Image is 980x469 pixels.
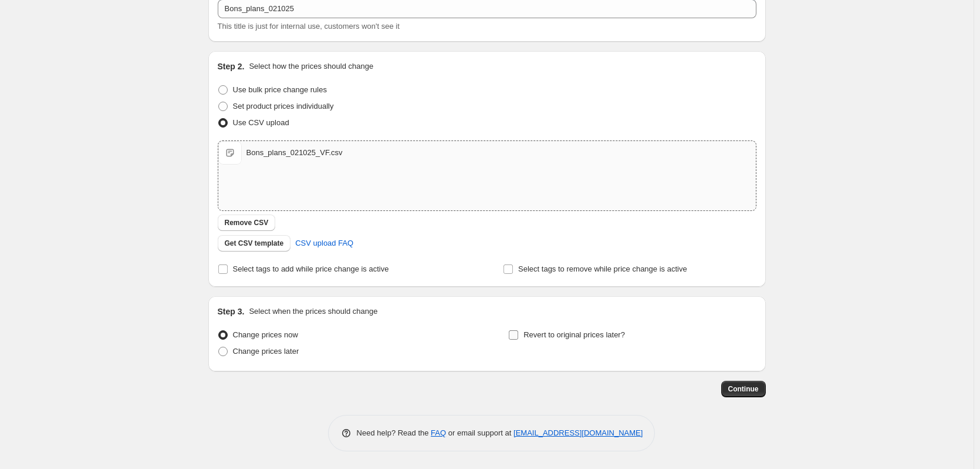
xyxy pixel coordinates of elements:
p: Select how the prices should change [249,61,373,72]
a: CSV upload FAQ [288,234,360,253]
span: Continue [728,384,759,394]
span: Use bulk price change rules [233,85,327,94]
span: Revert to original prices later? [523,330,625,339]
button: Continue [721,381,766,397]
p: Select when the prices should change [249,306,377,317]
button: Get CSV template [218,235,291,252]
span: Select tags to remove while price change is active [518,264,687,273]
span: or email support at [446,428,513,437]
div: Bons_plans_021025_VF.csv [246,147,343,159]
span: Select tags to add while price change is active [233,264,389,273]
h2: Step 3. [218,306,245,317]
a: [EMAIL_ADDRESS][DOMAIN_NAME] [513,428,643,437]
span: Use CSV upload [233,118,289,127]
span: CSV upload FAQ [295,237,353,249]
span: Change prices now [233,330,298,339]
span: This title is just for internal use, customers won't see it [218,22,400,31]
span: Change prices later [233,347,299,356]
span: Need help? Read the [357,428,431,437]
a: FAQ [431,428,446,437]
button: Remove CSV [218,215,276,231]
h2: Step 2. [218,61,245,72]
span: Set product prices individually [233,102,334,110]
span: Remove CSV [225,218,269,227]
span: Get CSV template [225,239,284,248]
